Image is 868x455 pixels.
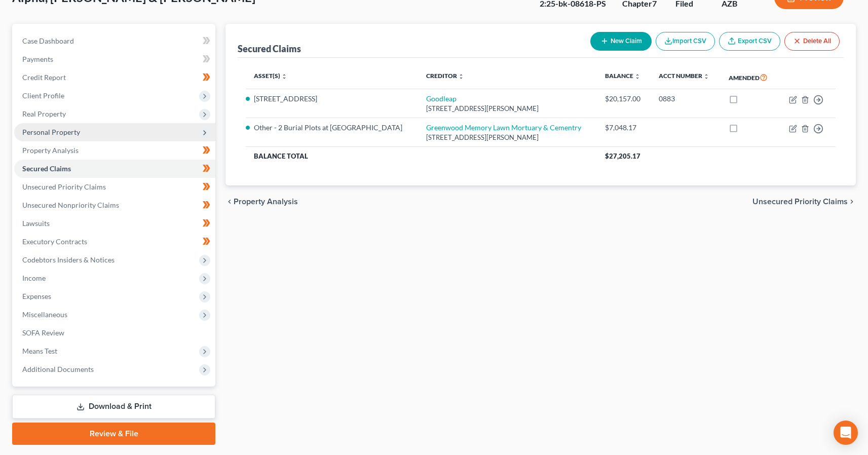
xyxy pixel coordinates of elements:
a: Credit Report [14,68,215,87]
span: Client Profile [22,91,64,100]
th: Amended [721,66,778,89]
a: Secured Claims [14,160,215,178]
span: $27,205.17 [605,152,640,160]
a: Acct Number unfold_more [659,72,709,80]
span: Secured Claims [22,164,71,173]
i: unfold_more [634,73,640,80]
span: Income [22,274,46,282]
div: 0883 [659,94,712,104]
i: unfold_more [703,73,709,80]
a: SOFA Review [14,324,215,342]
a: Payments [14,50,215,68]
button: New Claim [590,32,652,51]
div: $7,048.17 [605,123,643,133]
span: Credit Report [22,73,66,82]
i: chevron_right [848,198,856,206]
span: Lawsuits [22,219,50,227]
div: [STREET_ADDRESS][PERSON_NAME] [426,133,589,142]
a: Greenwood Memory Lawn Mortuary & Cementry [426,123,581,132]
a: Export CSV [719,32,780,51]
span: Means Test [22,347,57,355]
button: Unsecured Priority Claims chevron_right [752,198,856,206]
span: Unsecured Priority Claims [752,198,848,206]
div: Secured Claims [238,43,301,55]
span: Miscellaneous [22,310,67,319]
a: Property Analysis [14,141,215,160]
a: Unsecured Priority Claims [14,178,215,196]
a: Unsecured Nonpriority Claims [14,196,215,214]
span: Payments [22,55,53,63]
span: Additional Documents [22,365,94,373]
span: Personal Property [22,128,80,136]
span: Unsecured Nonpriority Claims [22,201,119,209]
span: Codebtors Insiders & Notices [22,255,115,264]
button: Import CSV [656,32,715,51]
a: Balance unfold_more [605,72,640,80]
li: [STREET_ADDRESS] [254,94,410,104]
a: Asset(s) unfold_more [254,72,287,80]
a: Review & File [12,423,215,445]
li: Other - 2 Burial Plots at [GEOGRAPHIC_DATA] [254,123,410,133]
div: Open Intercom Messenger [834,421,858,445]
i: unfold_more [458,73,464,80]
button: chevron_left Property Analysis [225,198,298,206]
a: Executory Contracts [14,233,215,251]
span: Property Analysis [22,146,79,155]
div: $20,157.00 [605,94,643,104]
span: Case Dashboard [22,36,74,45]
a: Creditor unfold_more [426,72,464,80]
a: Lawsuits [14,214,215,233]
span: Unsecured Priority Claims [22,182,106,191]
button: Delete All [784,32,840,51]
th: Balance Total [246,147,597,165]
a: Case Dashboard [14,32,215,50]
span: Executory Contracts [22,237,87,246]
div: [STREET_ADDRESS][PERSON_NAME] [426,104,589,113]
span: SOFA Review [22,328,64,337]
i: chevron_left [225,198,234,206]
span: Property Analysis [234,198,298,206]
i: unfold_more [281,73,287,80]
span: Real Property [22,109,66,118]
a: Download & Print [12,395,215,419]
span: Expenses [22,292,51,300]
a: Goodleap [426,94,457,103]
